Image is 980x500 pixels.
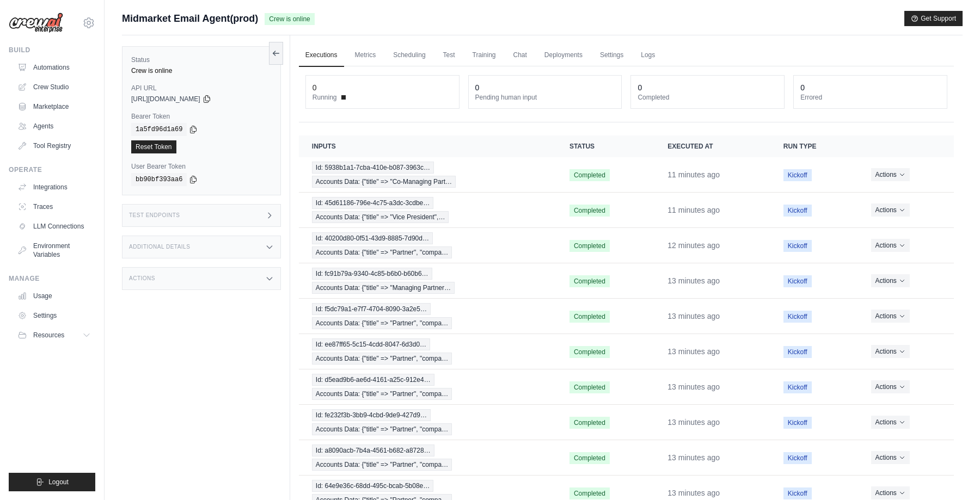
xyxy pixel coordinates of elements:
span: Accounts Data: {"title" => "Co-Managing Part… [312,176,456,188]
a: Chat [507,44,534,67]
dt: Errored [800,93,940,102]
span: Completed [569,169,610,181]
a: View execution details for Id [312,445,543,471]
h3: Test Endpoints [129,212,180,219]
span: Accounts Data: {"title" => "Managing Partner… [312,282,455,294]
span: Resources [33,331,64,339]
a: Environment Variables [13,237,95,263]
button: Actions for execution [871,203,910,217]
a: Training [466,44,503,67]
a: Settings [593,44,630,67]
a: View execution details for Id [312,197,543,223]
dt: Pending human input [475,93,615,102]
span: Accounts Data: {"title" => "Partner", "compa… [312,388,452,400]
a: Crew Studio [13,78,95,96]
th: Inputs [299,135,556,157]
code: bb90bf393aa6 [131,173,187,186]
div: 0 [800,82,805,93]
a: Executions [299,44,344,67]
span: Id: fc91b79a-9340-4c85-b6b0-b60b6… [312,268,432,280]
span: Logout [48,478,69,486]
button: Get Support [904,11,963,26]
span: Accounts Data: {"title" => "Partner", "compa… [312,423,452,435]
code: 1a5fd96d1a69 [131,123,187,136]
span: Midmarket Email Agent(prod) [122,11,258,26]
span: Kickoff [783,205,812,217]
a: Reset Token [131,140,176,153]
div: Build [9,46,95,54]
a: View execution details for Id [312,268,543,294]
button: Actions for execution [871,239,910,252]
img: Logo [9,13,63,33]
time: August 28, 2025 at 15:42 IST [667,347,720,356]
span: Crew is online [265,13,314,25]
span: Completed [569,311,610,323]
a: Automations [13,59,95,76]
span: Completed [569,275,610,287]
span: Kickoff [783,452,812,464]
span: Completed [569,346,610,358]
span: Completed [569,487,610,499]
label: Status [131,55,272,64]
a: View execution details for Id [312,303,543,329]
a: LLM Connections [13,218,95,235]
a: Usage [13,287,95,305]
span: Completed [569,452,610,464]
div: Operate [9,165,95,174]
span: Kickoff [783,311,812,323]
time: August 28, 2025 at 15:42 IST [667,312,720,320]
a: Logs [634,44,661,67]
span: Completed [569,381,610,393]
button: Actions for execution [871,168,910,181]
a: Deployments [538,44,589,67]
h3: Actions [129,275,155,282]
span: Id: ee87ff65-5c15-4cdd-8047-6d3d0… [312,338,430,350]
a: Marketplace [13,98,95,115]
time: August 28, 2025 at 15:42 IST [667,382,720,391]
span: Running [313,93,337,102]
span: Id: 64e9e36c-68dd-495c-bcab-5b08e… [312,480,433,492]
button: Actions for execution [871,486,910,499]
span: Completed [569,240,610,252]
button: Actions for execution [871,274,910,287]
th: Run Type [770,135,858,157]
button: Actions for execution [871,380,910,393]
span: Kickoff [783,240,812,252]
span: Id: 45d61186-796e-4c75-a3dc-3cdbe… [312,197,433,209]
button: Actions for execution [871,451,910,464]
button: Actions for execution [871,345,910,358]
button: Actions for execution [871,310,910,323]
a: Scheduling [387,44,432,67]
span: Kickoff [783,487,812,499]
span: Accounts Data: {"title" => "Vice President",… [312,211,449,223]
a: Settings [13,307,95,324]
span: Id: d5ead9b6-ae6d-4161-a25c-912e4… [312,374,434,386]
div: Crew is online [131,66,272,75]
h3: Additional Details [129,244,190,250]
label: Bearer Token [131,112,272,121]
a: Integrations [13,178,95,196]
a: Metrics [348,44,383,67]
div: Manage [9,274,95,283]
span: Accounts Data: {"title" => "Partner", "compa… [312,317,452,329]
time: August 28, 2025 at 15:44 IST [667,170,720,179]
span: Id: f5dc79a1-e7f7-4704-8090-3a2e5… [312,303,431,315]
a: View execution details for Id [312,232,543,258]
label: API URL [131,84,272,92]
span: Completed [569,205,610,217]
div: 0 [638,82,642,93]
span: Kickoff [783,381,812,393]
time: August 28, 2025 at 15:42 IST [667,276,720,285]
label: User Bearer Token [131,162,272,171]
th: Executed at [654,135,770,157]
a: View execution details for Id [312,338,543,365]
span: Completed [569,417,610,429]
span: Kickoff [783,417,812,429]
button: Actions for execution [871,416,910,429]
span: Id: a8090acb-7b4a-4561-b682-a8728… [312,445,434,456]
span: Accounts Data: {"title" => "Partner", "compa… [312,246,452,258]
dt: Completed [638,93,777,102]
span: Accounts Data: {"title" => "Partner", "compa… [312,459,452,471]
button: Logout [9,473,95,491]
span: Kickoff [783,169,812,181]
